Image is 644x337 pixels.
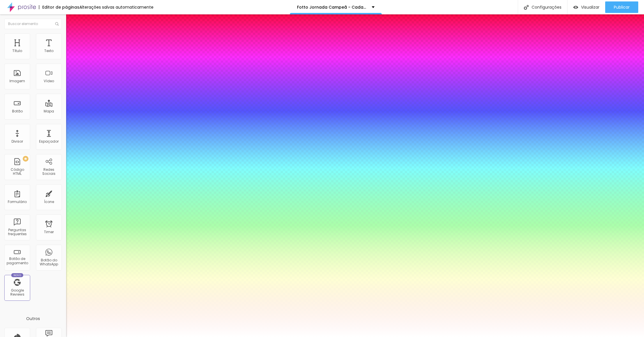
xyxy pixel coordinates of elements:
div: Título [12,49,22,53]
p: Fotto Jornada Campeã - Cadastro [297,5,367,9]
div: Redes Sociais [37,168,60,176]
div: Botão [12,109,23,113]
div: Mapa [44,109,54,113]
div: Código HTML [6,168,28,176]
span: Publicar [614,5,630,9]
img: Icone [55,22,59,26]
div: Novo [11,273,24,277]
div: Alterações salvas automaticamente [79,5,154,9]
button: Publicar [605,1,638,13]
div: Divisor [11,139,23,143]
div: Texto [44,49,53,53]
img: Icone [524,5,529,10]
div: Editor de páginas [39,5,79,9]
div: Perguntas frequentes [6,228,28,236]
div: Imagem [9,79,25,83]
div: Botão de pagamento [6,257,28,265]
div: Formulário [8,200,27,204]
img: view-1.svg [573,5,578,10]
button: Visualizar [568,1,605,13]
div: Timer [44,230,54,234]
div: Vídeo [44,79,54,83]
div: Google Reviews [6,288,28,297]
div: Botão do WhatsApp [37,258,60,267]
div: Ícone [44,200,54,204]
span: Visualizar [581,5,599,9]
div: Espaçador [39,139,59,143]
input: Buscar elemento [4,19,62,29]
